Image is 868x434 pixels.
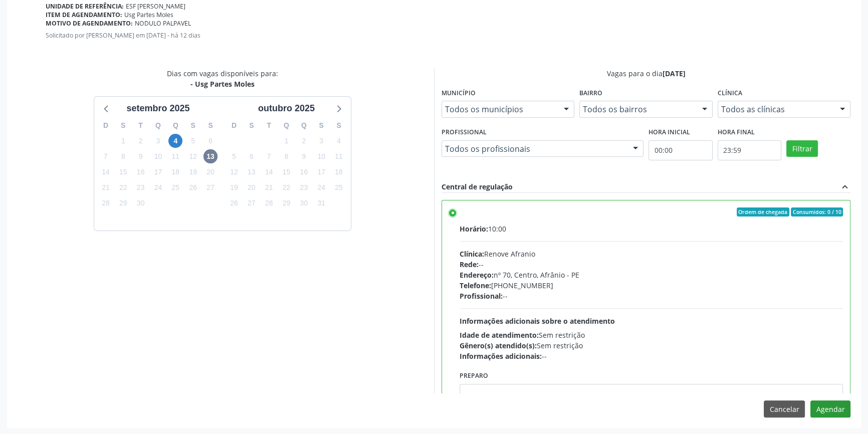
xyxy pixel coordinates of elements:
div: D [226,118,243,133]
span: sexta-feira, 10 de outubro de 2025 [314,149,328,163]
div: Q [278,118,295,133]
span: sexta-feira, 31 de outubro de 2025 [314,196,328,210]
span: Todos as clínicas [721,104,830,114]
div: - Usg Partes Moles [167,79,278,89]
span: Telefone: [460,281,491,290]
span: Horário: [460,224,488,234]
input: Selecione o horário [718,140,782,160]
span: terça-feira, 16 de setembro de 2025 [134,165,148,179]
span: domingo, 5 de outubro de 2025 [227,149,241,163]
div: setembro 2025 [122,102,193,115]
label: Município [442,86,476,101]
span: domingo, 28 de setembro de 2025 [99,196,113,210]
span: segunda-feira, 1 de setembro de 2025 [116,134,130,148]
label: Preparo [460,368,488,384]
span: terça-feira, 14 de outubro de 2025 [262,165,276,179]
span: ESF [PERSON_NAME] [126,2,185,11]
span: domingo, 19 de outubro de 2025 [227,181,241,195]
span: terça-feira, 30 de setembro de 2025 [134,196,148,210]
span: terça-feira, 21 de outubro de 2025 [262,181,276,195]
span: sábado, 20 de setembro de 2025 [203,165,218,179]
span: segunda-feira, 13 de outubro de 2025 [245,165,259,179]
span: Idade de atendimento: [460,330,539,340]
div: [PHONE_NUMBER] [460,280,843,291]
span: sábado, 13 de setembro de 2025 [203,149,218,163]
span: domingo, 21 de setembro de 2025 [99,181,113,195]
span: segunda-feira, 22 de setembro de 2025 [116,181,130,195]
div: Q [295,118,313,133]
span: quarta-feira, 22 de outubro de 2025 [279,181,293,195]
button: Filtrar [786,140,818,157]
span: quinta-feira, 4 de setembro de 2025 [168,134,182,148]
span: sábado, 11 de outubro de 2025 [332,149,346,163]
div: S [330,118,348,133]
i: expand_less [839,181,850,192]
div: 10:00 [460,224,843,234]
span: Todos os bairros [583,104,692,114]
div: Q [167,118,184,133]
span: terça-feira, 23 de setembro de 2025 [134,181,148,195]
span: quarta-feira, 1 de outubro de 2025 [279,134,293,148]
span: quarta-feira, 29 de outubro de 2025 [279,196,293,210]
b: Motivo de agendamento: [46,19,133,28]
span: Informações adicionais: [460,351,542,361]
span: sexta-feira, 24 de outubro de 2025 [314,181,328,195]
label: Hora final [718,125,755,140]
div: Q [149,118,167,133]
span: segunda-feira, 8 de setembro de 2025 [116,149,130,163]
span: quinta-feira, 25 de setembro de 2025 [168,181,182,195]
span: sábado, 4 de outubro de 2025 [332,134,346,148]
span: Rede: [460,260,479,269]
span: Todos os municípios [445,104,554,114]
span: quarta-feira, 24 de setembro de 2025 [151,181,165,195]
span: terça-feira, 28 de outubro de 2025 [262,196,276,210]
b: Item de agendamento: [46,11,122,19]
span: Informações adicionais sobre o atendimento [460,316,615,326]
div: S [184,118,202,133]
span: Clínica: [460,249,484,259]
span: quarta-feira, 15 de outubro de 2025 [279,165,293,179]
span: Todos os profissionais [445,144,623,154]
div: nº 70, Centro, Afrânio - PE [460,270,843,280]
span: sábado, 27 de setembro de 2025 [203,181,218,195]
div: S [114,118,132,133]
span: terça-feira, 2 de setembro de 2025 [134,134,148,148]
div: Dias com vagas disponíveis para: [167,68,278,89]
span: sexta-feira, 19 de setembro de 2025 [186,165,200,179]
span: terça-feira, 9 de setembro de 2025 [134,149,148,163]
div: Vagas para o dia [442,68,850,79]
span: sexta-feira, 26 de setembro de 2025 [186,181,200,195]
p: Solicitado por [PERSON_NAME] em [DATE] - há 12 dias [46,31,850,40]
span: segunda-feira, 29 de setembro de 2025 [116,196,130,210]
span: quarta-feira, 10 de setembro de 2025 [151,149,165,163]
span: quinta-feira, 30 de outubro de 2025 [297,196,311,210]
button: Cancelar [764,400,805,417]
div: S [243,118,260,133]
span: quinta-feira, 11 de setembro de 2025 [168,149,182,163]
span: Endereço: [460,270,494,280]
div: S [313,118,330,133]
input: Selecione o horário [648,140,713,160]
span: Gênero(s) atendido(s): [460,341,537,350]
span: domingo, 26 de outubro de 2025 [227,196,241,210]
span: sexta-feira, 3 de outubro de 2025 [314,134,328,148]
label: Clínica [718,86,742,101]
span: quarta-feira, 8 de outubro de 2025 [279,149,293,163]
span: sábado, 6 de setembro de 2025 [203,134,218,148]
span: segunda-feira, 6 de outubro de 2025 [245,149,259,163]
label: Profissional [442,125,487,140]
span: sexta-feira, 17 de outubro de 2025 [314,165,328,179]
span: quinta-feira, 2 de outubro de 2025 [297,134,311,148]
div: D [97,118,115,133]
span: quarta-feira, 3 de setembro de 2025 [151,134,165,148]
span: segunda-feira, 15 de setembro de 2025 [116,165,130,179]
span: sábado, 18 de outubro de 2025 [332,165,346,179]
span: quarta-feira, 17 de setembro de 2025 [151,165,165,179]
span: quinta-feira, 16 de outubro de 2025 [297,165,311,179]
div: Central de regulação [442,181,513,192]
b: Unidade de referência: [46,2,124,11]
span: domingo, 7 de setembro de 2025 [99,149,113,163]
span: Usg Partes Moles [124,11,173,19]
span: domingo, 12 de outubro de 2025 [227,165,241,179]
label: Bairro [579,86,602,101]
